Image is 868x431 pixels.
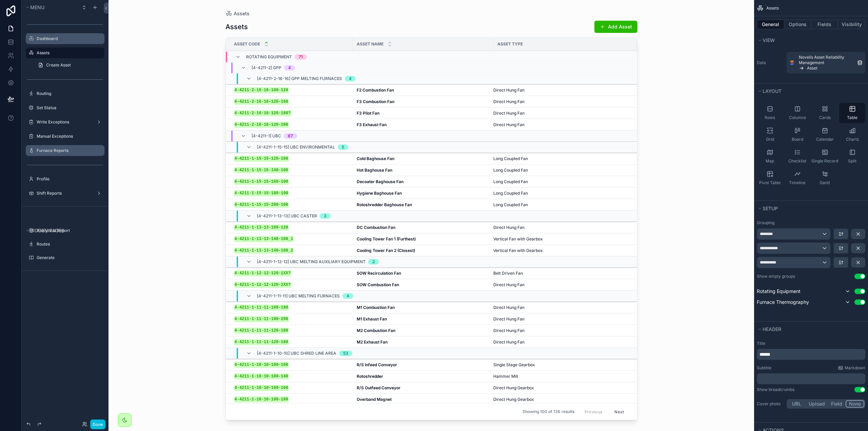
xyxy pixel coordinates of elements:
span: Menu [30,4,44,10]
span: Layout [763,88,782,94]
button: Hidden pages [24,226,102,235]
span: Grid [766,137,774,142]
label: Profile [37,176,100,182]
label: Manual Exceptions [37,134,100,139]
button: Done [90,419,105,429]
label: Data [757,60,784,65]
div: 3 [324,213,327,219]
span: Single Record [811,158,838,164]
span: View [763,37,775,43]
span: [4-4211-2] GPP [252,65,281,71]
span: Map [766,158,774,164]
button: Next [610,407,629,417]
button: Gantt [812,168,838,188]
div: 4 [349,76,352,81]
button: Fields [811,20,839,29]
button: Split [839,146,865,166]
div: 4 [347,293,349,299]
button: Columns [784,103,810,123]
div: Show breadcrumbs [757,387,794,392]
a: Set Status [37,105,100,111]
span: Asset Code [234,41,260,47]
span: Rotating Equipment [757,288,801,295]
span: [4-4211-1-15-15] UBC Environmental [257,144,335,150]
span: Header [763,326,781,332]
button: Calendar [812,124,838,145]
label: Furnace Reports [37,148,100,153]
div: scrollable content [757,373,865,384]
button: Upload [806,400,828,408]
div: 67 [288,133,293,139]
span: Pivot Table [759,180,781,185]
span: [4-4211-1-12-12] UBC Melting Auxiliary Equipment [257,259,366,265]
span: Board [792,137,803,142]
span: Checklist [788,158,806,164]
button: Rows [757,103,783,123]
button: Checklist [784,146,810,166]
span: Asset Type [497,41,523,47]
span: [4-4211-1] UBC [252,133,281,139]
button: URL [788,400,806,408]
button: Pivot Table [757,168,783,188]
div: 71 [299,54,303,60]
span: Table [847,115,857,120]
button: Grid [757,124,783,145]
div: 5 [342,144,344,150]
button: Header [757,325,861,334]
span: Showing 100 of 136 results [522,409,574,415]
span: Timeline [789,180,806,185]
button: Field [828,400,846,408]
span: Columns [789,115,806,120]
button: Menu [24,3,77,12]
a: Markdown [838,365,865,371]
button: Charts [839,124,865,145]
button: General [757,20,784,29]
button: Table [839,103,865,123]
span: Split [848,158,856,164]
label: Shift Reports [37,191,91,196]
label: Assets [37,50,100,56]
button: Board [784,124,810,145]
a: Dashboard [37,36,100,41]
label: Analytical Report [37,228,100,233]
label: Title [757,341,865,346]
span: Furnace Thermography [757,299,809,306]
div: scrollable content [757,349,865,360]
label: Generate [37,255,100,260]
button: Map [757,146,783,166]
label: Show empty groups [757,274,795,279]
div: 2 [372,259,375,265]
button: View [757,36,861,45]
label: Routing [37,91,100,96]
span: Novelis Asset Reliability Management [799,55,854,65]
button: Layout [757,86,861,96]
span: Asset [807,65,817,71]
span: Cards [819,115,831,120]
button: Single Record [812,146,838,166]
img: SmartSuite logo [789,60,795,65]
span: Markdown [845,365,865,371]
a: Novelis Asset Reliability ManagementAsset [787,52,865,74]
label: Write Exceptions [37,119,91,125]
span: Charts [846,137,859,142]
span: [4-4211-1-13-13] UBC Caster [257,213,317,219]
span: Gantt [820,180,830,185]
span: Create Asset [46,62,71,68]
div: 53 [343,351,348,356]
a: Routes [37,241,100,247]
button: Setup [757,204,861,213]
button: Options [784,20,811,29]
span: [4-4211-2-16-16] GPP Melting Furnaces [257,76,342,81]
span: Rows [765,115,775,120]
label: Subtitle [757,365,771,371]
span: Setup [763,205,778,211]
button: None [846,400,864,408]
